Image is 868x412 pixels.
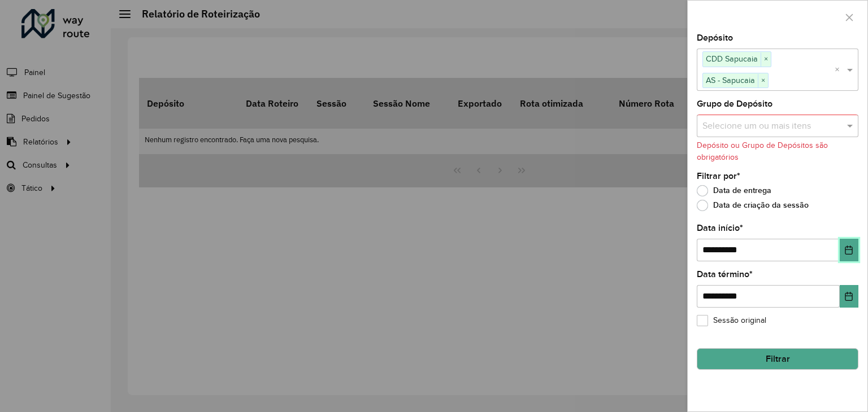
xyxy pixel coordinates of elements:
[703,73,758,87] span: AS - Sapucaia
[761,52,771,66] span: ×
[697,221,743,235] label: Data início
[697,268,753,281] label: Data término
[697,314,766,326] label: Sessão original
[840,239,858,261] button: Choose Date
[697,169,740,183] label: Filtrar por
[697,97,772,111] label: Grupo de Depósito
[835,63,844,77] span: Clear all
[697,348,858,370] button: Filtrar
[703,52,761,65] span: CDD Sapucaia
[697,185,771,196] label: Data de entrega
[697,200,809,211] label: Data de criação da sessão
[840,285,858,308] button: Choose Date
[697,31,733,45] label: Depósito
[697,141,828,161] formly-validation-message: Depósito ou Grupo de Depósitos são obrigatórios
[758,74,768,87] span: ×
